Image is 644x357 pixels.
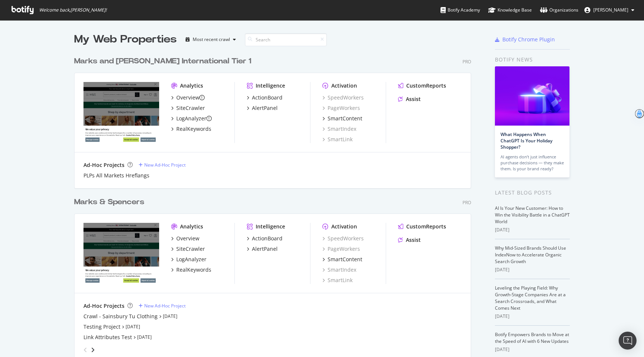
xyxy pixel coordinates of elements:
div: Pro [463,199,471,206]
div: Activation [331,82,357,89]
a: CustomReports [398,82,446,89]
a: Leveling the Playing Field: Why Growth-Stage Companies Are at a Search Crossroads, and What Comes... [495,285,566,311]
button: Most recent crawl [183,34,239,45]
div: Assist [406,236,421,244]
span: Dervla Richardson [593,7,628,13]
a: [DATE] [126,323,140,330]
a: Assist [398,236,421,244]
a: ActionBoard [247,235,282,242]
div: Ad-Hoc Projects [83,302,124,310]
div: Overview [176,94,199,101]
div: ActionBoard [252,235,282,242]
div: Assist [406,95,421,103]
div: Botify news [495,56,570,64]
div: My Web Properties [74,32,177,47]
a: LogAnalyzer [171,115,212,122]
a: AlertPanel [247,245,278,253]
a: SmartLink [322,136,353,143]
a: AI Is Your New Customer: How to Win the Visibility Battle in a ChatGPT World [495,205,570,225]
div: ActionBoard [252,94,282,101]
a: SmartContent [322,115,362,122]
div: [DATE] [495,313,570,320]
img: www.marksandspencer.com/ [83,223,159,283]
a: What Happens When ChatGPT Is Your Holiday Shopper? [501,131,552,150]
div: Open Intercom Messenger [619,332,637,350]
a: PLPs All Markets Hreflangs [83,172,149,179]
a: SiteCrawler [171,245,205,253]
a: SiteCrawler [171,104,205,112]
div: [DATE] [495,227,570,233]
button: [PERSON_NAME] [578,4,640,16]
div: Analytics [180,223,203,230]
a: SmartContent [322,256,362,263]
div: Pro [463,59,471,65]
span: Welcome back, [PERSON_NAME] ! [39,7,107,13]
a: Crawl - Sainsbury Tu Clothing [83,313,158,320]
a: New Ad-Hoc Project [139,162,186,168]
a: SpeedWorkers [322,94,364,101]
div: Latest Blog Posts [495,189,570,197]
div: CustomReports [406,223,446,230]
a: Marks and [PERSON_NAME] International Tier 1 [74,56,254,67]
img: What Happens When ChatGPT Is Your Holiday Shopper? [495,66,569,126]
div: angle-left [80,344,90,356]
a: SmartIndex [322,266,356,274]
div: AlertPanel [252,104,278,112]
a: Overview [171,94,205,101]
div: AI agents don’t just influence purchase decisions — they make them. Is your brand ready? [501,154,564,172]
div: LogAnalyzer [176,256,206,263]
a: Marks & Spencers [74,197,147,208]
a: [DATE] [163,313,177,319]
a: RealKeywords [171,125,211,133]
input: Search [245,33,327,46]
a: [DATE] [137,334,152,340]
div: Intelligence [256,82,285,89]
a: Why Mid-Sized Brands Should Use IndexNow to Accelerate Organic Search Growth [495,245,566,265]
div: SiteCrawler [176,104,205,112]
a: Link Attributes Test [83,334,132,341]
div: SiteCrawler [176,245,205,253]
div: AlertPanel [252,245,278,253]
div: angle-right [90,346,95,354]
a: LogAnalyzer [171,256,206,263]
a: Botify Chrome Plugin [495,36,555,43]
div: [DATE] [495,346,570,353]
img: www.marksandspencer.com [83,82,159,142]
div: RealKeywords [176,125,211,133]
div: Marks & Spencers [74,197,144,208]
div: SmartContent [328,256,362,263]
div: New Ad-Hoc Project [144,162,186,168]
a: New Ad-Hoc Project [139,303,186,309]
div: SmartContent [328,115,362,122]
a: ActionBoard [247,94,282,101]
div: Knowledge Base [488,6,532,14]
div: Analytics [180,82,203,89]
div: LogAnalyzer [176,115,206,122]
div: Botify Academy [441,6,480,14]
div: Marks and [PERSON_NAME] International Tier 1 [74,56,251,67]
a: AlertPanel [247,104,278,112]
div: Overview [176,235,199,242]
a: SpeedWorkers [322,235,364,242]
a: SmartLink [322,277,353,284]
a: Botify Empowers Brands to Move at the Speed of AI with 6 New Updates [495,331,569,344]
a: PageWorkers [322,104,360,112]
div: CustomReports [406,82,446,89]
a: CustomReports [398,223,446,230]
div: Botify Chrome Plugin [502,36,555,43]
div: New Ad-Hoc Project [144,303,186,309]
a: SmartIndex [322,125,356,133]
a: Testing Project [83,323,120,331]
a: PageWorkers [322,245,360,253]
